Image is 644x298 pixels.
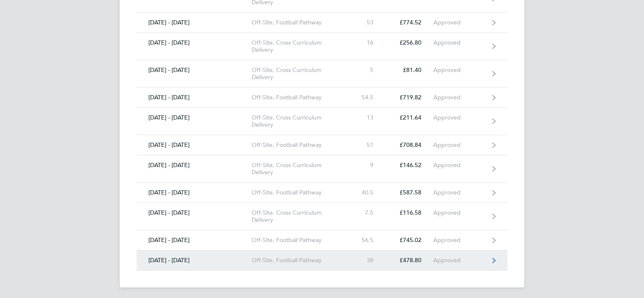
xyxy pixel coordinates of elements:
div: Approved [433,141,485,149]
div: [DATE] - [DATE] [137,189,252,196]
div: 53 [348,19,385,26]
div: Approved [433,94,485,101]
a: [DATE] - [DATE]Off-Site, Football Pathway40.5£587.58Approved [137,183,507,203]
div: £256.80 [385,39,433,46]
div: [DATE] - [DATE] [137,19,252,26]
div: [DATE] - [DATE] [137,94,252,101]
div: 5 [348,67,385,74]
a: [DATE] - [DATE]Off-Site, Cross Curriculum Delivery7.5£116.58Approved [137,203,507,230]
div: £708.84 [385,141,433,149]
div: Off-Site, Football Pathway [252,19,348,26]
a: [DATE] - [DATE]Off-Site, Football Pathway54.5£719.82Approved [137,88,507,108]
div: [DATE] - [DATE] [137,257,252,264]
div: 9 [348,162,385,169]
div: Off-Site, Cross Curriculum Delivery [252,209,348,223]
div: [DATE] - [DATE] [137,39,252,46]
div: Approved [433,237,485,244]
div: Approved [433,162,485,169]
div: 56.5 [348,237,385,244]
a: [DATE] - [DATE]Off-Site, Cross Curriculum Delivery5£81.40Approved [137,60,507,88]
div: 38 [348,257,385,264]
div: [DATE] - [DATE] [137,209,252,216]
div: [DATE] - [DATE] [137,141,252,149]
div: Approved [433,189,485,196]
div: £478.80 [385,257,433,264]
div: Approved [433,209,485,216]
div: Off-Site, Football Pathway [252,237,348,244]
div: Approved [433,67,485,74]
a: [DATE] - [DATE]Off-Site, Football Pathway56.5£745.02Approved [137,230,507,250]
div: £719.82 [385,94,433,101]
div: Off-Site, Cross Curriculum Delivery [252,162,348,176]
div: 54.5 [348,94,385,101]
div: Off-Site, Football Pathway [252,189,348,196]
div: 16 [348,39,385,46]
div: £146.52 [385,162,433,169]
div: £211.64 [385,114,433,121]
div: 40.5 [348,189,385,196]
a: [DATE] - [DATE]Off-Site, Cross Curriculum Delivery9£146.52Approved [137,155,507,183]
div: [DATE] - [DATE] [137,162,252,169]
div: £116.58 [385,209,433,216]
div: 51 [348,141,385,149]
div: Off-Site, Cross Curriculum Delivery [252,67,348,81]
a: [DATE] - [DATE]Off-Site, Cross Curriculum Delivery13£211.64Approved [137,108,507,135]
a: [DATE] - [DATE]Off-Site, Football Pathway38£478.80Approved [137,250,507,271]
div: Off-Site, Cross Curriculum Delivery [252,39,348,53]
div: Approved [433,257,485,264]
div: Approved [433,114,485,121]
div: 7.5 [348,209,385,216]
div: Approved [433,39,485,46]
a: [DATE] - [DATE]Off-Site, Football Pathway51£708.84Approved [137,135,507,155]
div: £745.02 [385,237,433,244]
div: 13 [348,114,385,121]
div: £587.58 [385,189,433,196]
div: [DATE] - [DATE] [137,237,252,244]
a: [DATE] - [DATE]Off-Site, Football Pathway53£774.52Approved [137,13,507,33]
div: Off-Site, Cross Curriculum Delivery [252,114,348,128]
div: Approved [433,19,485,26]
div: £81.40 [385,67,433,74]
div: [DATE] - [DATE] [137,114,252,121]
a: [DATE] - [DATE]Off-Site, Cross Curriculum Delivery16£256.80Approved [137,33,507,60]
div: Off-Site, Football Pathway [252,257,348,264]
div: £774.52 [385,19,433,26]
div: [DATE] - [DATE] [137,67,252,74]
div: Off-Site, Football Pathway [252,141,348,149]
div: Off-Site, Football Pathway [252,94,348,101]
